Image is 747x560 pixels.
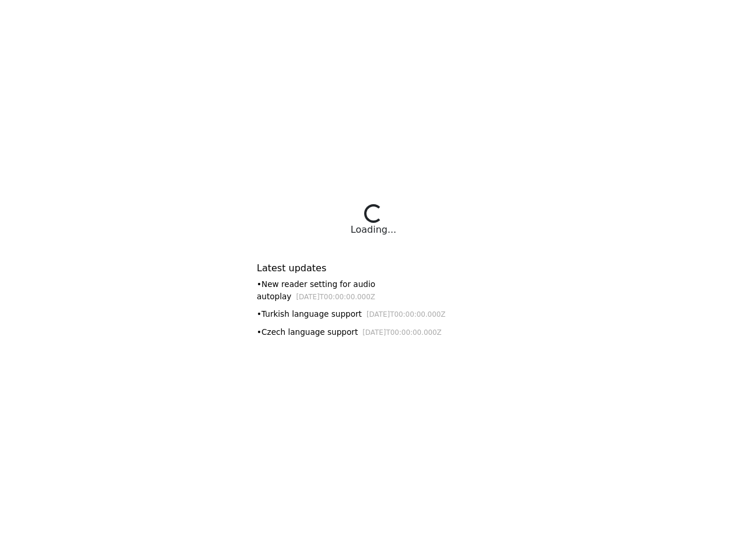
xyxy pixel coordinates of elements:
h6: Latest updates [257,262,490,274]
small: [DATE]T00:00:00.000Z [362,328,442,337]
small: [DATE]T00:00:00.000Z [296,293,375,301]
small: [DATE]T00:00:00.000Z [366,310,446,318]
div: • New reader setting for audio autoplay [257,278,490,302]
div: • Czech language support [257,326,490,338]
div: • Turkish language support [257,308,490,320]
div: Loading... [351,223,396,237]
